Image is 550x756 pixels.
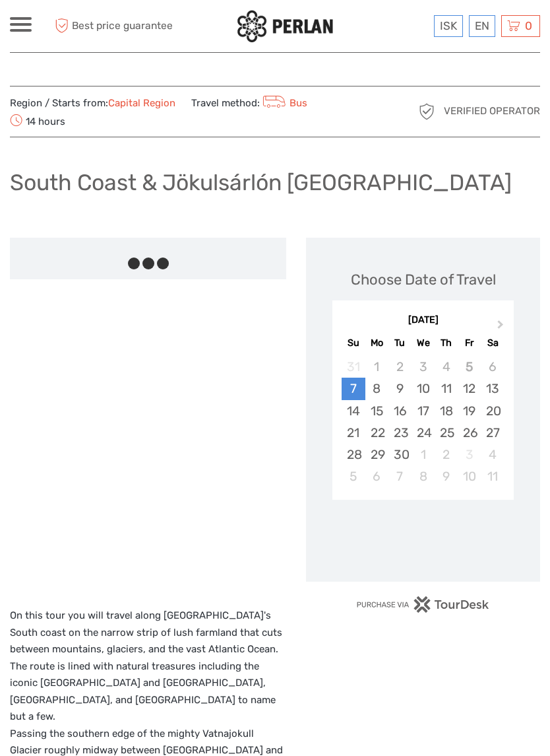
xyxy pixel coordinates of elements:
span: Travel method: [191,93,307,112]
div: Choose Sunday, September 14th, 2025 [342,400,365,422]
div: Choose Wednesday, October 1st, 2025 [412,444,435,465]
div: Not available Friday, September 5th, 2025 [458,356,481,378]
a: Capital Region [108,97,175,109]
div: Tu [388,334,412,352]
div: Choose Saturday, September 13th, 2025 [481,378,504,399]
img: verified_operator_grey_128.png [416,101,437,122]
div: Choose Monday, September 8th, 2025 [365,378,388,399]
div: Choose Sunday, September 21st, 2025 [342,422,365,444]
span: Region / Starts from: [10,96,175,110]
div: Choose Tuesday, September 23rd, 2025 [388,422,412,444]
div: Choose Wednesday, September 10th, 2025 [412,378,435,399]
div: Choose Sunday, October 5th, 2025 [342,465,365,487]
div: Choose Monday, September 22nd, 2025 [365,422,388,444]
div: Choose Thursday, October 2nd, 2025 [435,444,458,465]
div: Loading... [419,533,427,542]
div: We [412,334,435,352]
div: Choose Tuesday, October 7th, 2025 [388,465,412,487]
div: Su [342,334,365,352]
div: Choose Tuesday, September 16th, 2025 [388,400,412,422]
div: Choose Wednesday, October 8th, 2025 [412,465,435,487]
div: Choose Friday, September 26th, 2025 [458,422,481,444]
div: Not available Wednesday, September 3rd, 2025 [412,356,435,378]
div: Choose Sunday, September 7th, 2025 [342,378,365,399]
div: Choose Monday, October 6th, 2025 [365,465,388,487]
button: Next Month [491,317,512,338]
span: Best price guarantee [51,15,173,37]
div: Choose Monday, September 29th, 2025 [365,444,388,465]
div: Fr [458,334,481,352]
div: Choose Thursday, September 25th, 2025 [435,422,458,444]
div: Choose Friday, September 19th, 2025 [458,400,481,422]
div: month 2025-09 [336,356,509,487]
div: Not available Tuesday, September 2nd, 2025 [388,356,412,378]
div: Not available Sunday, August 31st, 2025 [342,356,365,378]
div: Choose Thursday, October 9th, 2025 [435,465,458,487]
div: Th [435,334,458,352]
div: Choose Saturday, September 20th, 2025 [481,400,504,422]
span: Verified Operator [444,104,540,118]
div: Choose Saturday, October 4th, 2025 [481,444,504,465]
h1: South Coast & Jökulsárlón [GEOGRAPHIC_DATA] [10,169,512,196]
div: Choose Date of Travel [351,269,496,290]
div: Choose Wednesday, September 24th, 2025 [412,422,435,444]
div: Choose Tuesday, September 30th, 2025 [388,444,412,465]
div: Choose Wednesday, September 17th, 2025 [412,400,435,422]
div: Sa [481,334,504,352]
div: Choose Thursday, September 11th, 2025 [435,378,458,399]
img: PurchaseViaTourDesk.png [356,596,490,613]
div: Choose Friday, October 10th, 2025 [458,465,481,487]
a: Bus [260,97,307,109]
div: EN [469,15,495,37]
div: Choose Saturday, September 27th, 2025 [481,422,504,444]
img: 288-6a22670a-0f57-43d8-a107-52fbc9b92f2c_logo_small.jpg [237,10,333,42]
div: Choose Thursday, September 18th, 2025 [435,400,458,422]
div: Choose Friday, September 12th, 2025 [458,378,481,399]
div: Mo [365,334,388,352]
div: Not available Friday, October 3rd, 2025 [458,444,481,465]
span: 0 [523,19,534,32]
div: Choose Monday, September 15th, 2025 [365,400,388,422]
div: Choose Saturday, October 11th, 2025 [481,465,504,487]
span: 14 hours [10,112,65,130]
div: Choose Sunday, September 28th, 2025 [342,444,365,465]
span: ISK [440,19,457,32]
div: Not available Monday, September 1st, 2025 [365,356,388,378]
div: Not available Thursday, September 4th, 2025 [435,356,458,378]
div: [DATE] [332,314,514,327]
div: Not available Saturday, September 6th, 2025 [481,356,504,378]
div: Choose Tuesday, September 9th, 2025 [388,378,412,399]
